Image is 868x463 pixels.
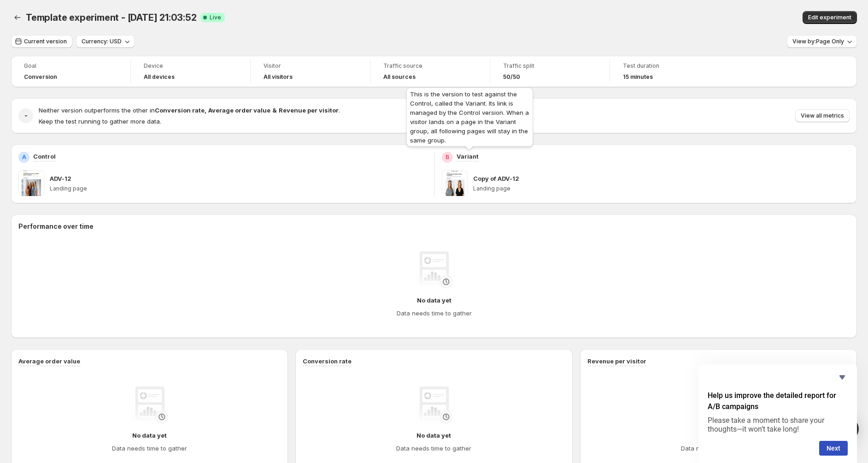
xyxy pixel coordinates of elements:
[264,61,357,82] a: VisitorAll visitors
[210,14,221,21] span: Live
[264,73,293,81] h4: All visitors
[39,118,161,125] span: Keep the test running to gather more data.
[587,356,646,366] h3: Revenue per visitor
[803,11,857,24] button: Edit experiment
[396,444,471,453] h4: Data needs time to gather
[473,174,519,183] p: Copy of ADV-12
[155,107,205,114] strong: Conversion rate
[681,444,756,453] h4: Data needs time to gather
[837,372,848,383] button: Hide survey
[397,309,472,318] h4: Data needs time to gather
[272,107,277,114] strong: &
[18,170,44,196] img: ADV-12
[144,62,237,70] span: Device
[39,107,340,114] span: Neither version outperforms the other in .
[708,390,848,412] h2: Help us improve the detailed report for A/B campaigns
[623,61,717,82] a: Test duration15 minutes
[442,170,468,196] img: Copy of ADV-12
[132,431,167,440] h4: No data yet
[18,356,80,366] h3: Average order value
[24,73,57,81] span: Conversion
[82,38,122,45] span: Currency: USD
[623,73,653,81] span: 15 minutes
[417,296,452,305] h4: No data yet
[473,185,850,192] p: Landing page
[24,38,67,45] span: Current version
[50,174,71,183] p: ADV-12
[208,107,270,114] strong: Average order value
[503,62,597,70] span: Traffic split
[24,111,28,120] h2: -
[76,35,135,48] button: Currency: USD
[457,152,479,161] p: Variant
[416,431,451,440] h4: No data yet
[131,386,168,423] img: No data yet
[33,152,56,161] p: Control
[264,62,357,70] span: Visitor
[22,154,26,161] h2: A
[503,73,520,81] span: 50/50
[808,14,851,21] span: Edit experiment
[144,73,175,81] h4: All devices
[801,112,844,119] span: View all metrics
[383,62,477,70] span: Traffic source
[383,61,477,82] a: Traffic sourceAll sources
[795,109,850,122] button: View all metrics
[279,107,339,114] strong: Revenue per visitor
[26,12,197,23] span: Template experiment - [DATE] 21:03:52
[50,185,427,192] p: Landing page
[792,38,844,45] span: View by: Page Only
[112,444,187,453] h4: Data needs time to gather
[446,154,449,161] h2: B
[144,61,237,82] a: DeviceAll devices
[416,251,452,288] img: No data yet
[819,441,848,456] button: Next question
[787,35,857,48] button: View by:Page Only
[503,61,597,82] a: Traffic split50/50
[18,222,850,231] h2: Performance over time
[24,61,117,82] a: GoalConversion
[11,35,72,48] button: Current version
[205,107,206,114] strong: ,
[24,62,117,70] span: Goal
[303,356,352,366] h3: Conversion rate
[708,416,848,433] p: Please take a moment to share your thoughts—it won’t take long!
[708,372,848,456] div: Help us improve the detailed report for A/B campaigns
[623,62,717,70] span: Test duration
[416,386,452,423] img: No data yet
[11,11,24,24] button: Back
[383,73,416,81] h4: All sources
